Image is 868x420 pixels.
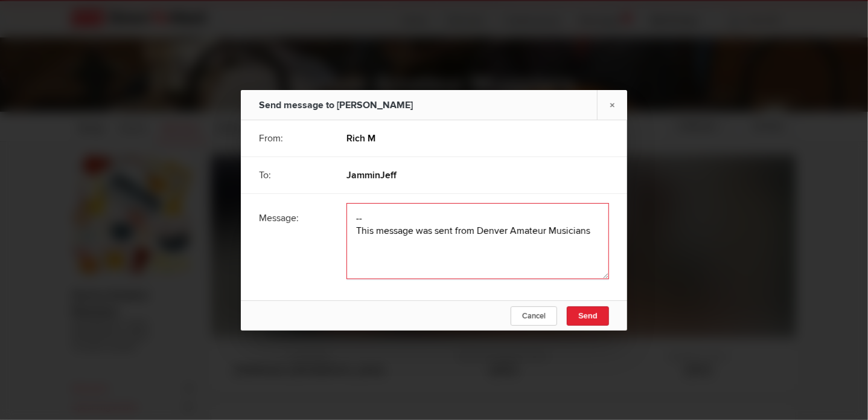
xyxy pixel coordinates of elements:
div: Send message to [PERSON_NAME] [259,90,413,120]
b: JamminJeff [346,169,397,181]
b: Rich M [346,132,375,144]
div: To: [259,160,329,190]
a: × [597,90,627,120]
div: From: [259,123,329,153]
span: Send [578,311,598,320]
div: Message: [259,203,329,233]
button: Send [567,306,609,326]
span: Cancel [522,311,546,321]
